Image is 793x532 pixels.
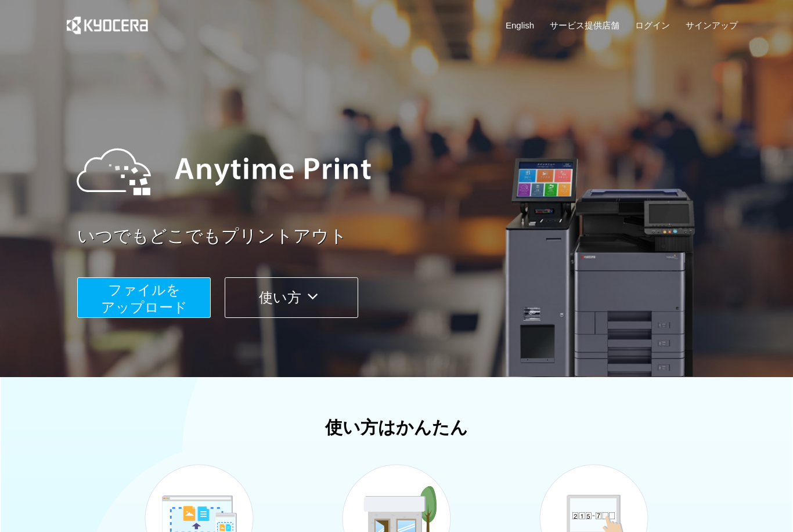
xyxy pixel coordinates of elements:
a: ログイン [635,19,670,31]
a: サインアップ [686,19,738,31]
a: サービス提供店舗 [550,19,619,31]
a: いつでもどこでもプリントアウト [77,224,745,249]
span: ファイルを ​​アップロード [101,282,188,315]
button: ファイルを​​アップロード [77,277,211,318]
a: English [506,19,534,31]
button: 使い方 [225,277,358,318]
